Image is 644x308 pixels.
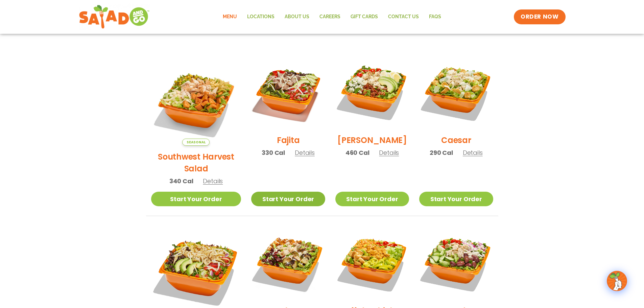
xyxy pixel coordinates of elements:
[424,9,446,25] a: FAQs
[335,226,409,300] img: Product photo for Buffalo Chicken Salad
[151,151,241,174] h2: Southwest Harvest Salad
[79,3,150,30] img: new-SAG-logo-768×292
[430,148,453,157] span: 290 Cal
[383,9,424,25] a: Contact Us
[262,148,285,157] span: 330 Cal
[335,192,409,206] a: Start Your Order
[251,226,325,300] img: Product photo for Roasted Autumn Salad
[463,148,483,157] span: Details
[419,226,493,300] img: Product photo for Greek Salad
[203,177,223,185] span: Details
[521,13,558,21] span: ORDER NOW
[277,134,300,146] h2: Fajita
[251,192,325,206] a: Start Your Order
[242,9,280,25] a: Locations
[251,55,325,129] img: Product photo for Fajita Salad
[419,55,493,129] img: Product photo for Caesar Salad
[280,9,314,25] a: About Us
[169,176,193,186] span: 340 Cal
[151,55,241,146] img: Product photo for Southwest Harvest Salad
[218,9,242,25] a: Menu
[441,134,471,146] h2: Caesar
[151,192,241,206] a: Start Your Order
[345,148,369,157] span: 460 Cal
[379,148,399,157] span: Details
[345,9,383,25] a: GIFT CARDS
[335,55,409,129] img: Product photo for Cobb Salad
[419,192,493,206] a: Start Your Order
[607,271,626,290] img: wpChatIcon
[314,9,345,25] a: Careers
[514,9,565,24] a: ORDER NOW
[182,139,210,146] span: Seasonal
[295,148,315,157] span: Details
[218,9,446,25] nav: Menu
[337,134,407,146] h2: [PERSON_NAME]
